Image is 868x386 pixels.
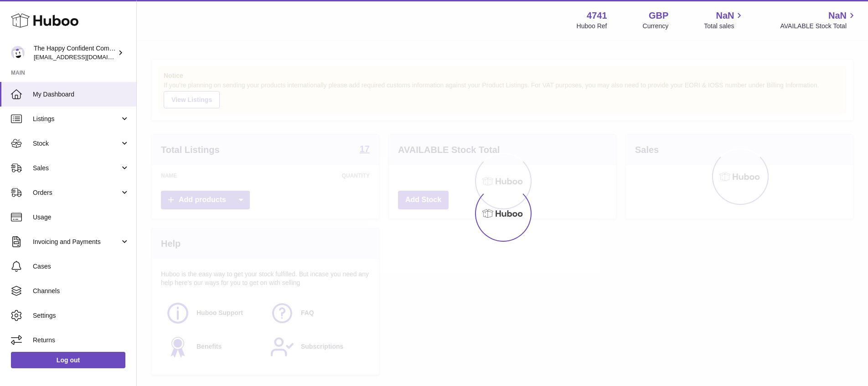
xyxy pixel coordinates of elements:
span: Channels [33,287,129,295]
span: [EMAIL_ADDRESS][DOMAIN_NAME] [34,53,134,61]
span: Invoicing and Payments [33,238,120,246]
strong: GBP [649,10,668,22]
span: Sales [33,164,120,173]
img: contact@happyconfident.com [11,46,25,60]
a: NaN Total sales [704,10,744,30]
span: NaN [828,10,847,22]
div: The Happy Confident Company [34,44,116,61]
span: My Dashboard [33,90,129,99]
a: Log out [11,352,125,368]
a: NaN AVAILABLE Stock Total [780,10,857,30]
span: Settings [33,311,129,320]
div: Huboo Ref [577,22,607,30]
span: NaN [716,10,734,22]
span: Listings [33,115,120,123]
span: Usage [33,213,129,222]
div: Currency [643,22,669,30]
span: AVAILABLE Stock Total [780,22,857,30]
span: Returns [33,336,129,345]
span: Orders [33,188,120,197]
strong: 4741 [587,10,607,22]
span: Stock [33,139,120,148]
span: Total sales [704,22,744,30]
span: Cases [33,262,129,271]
